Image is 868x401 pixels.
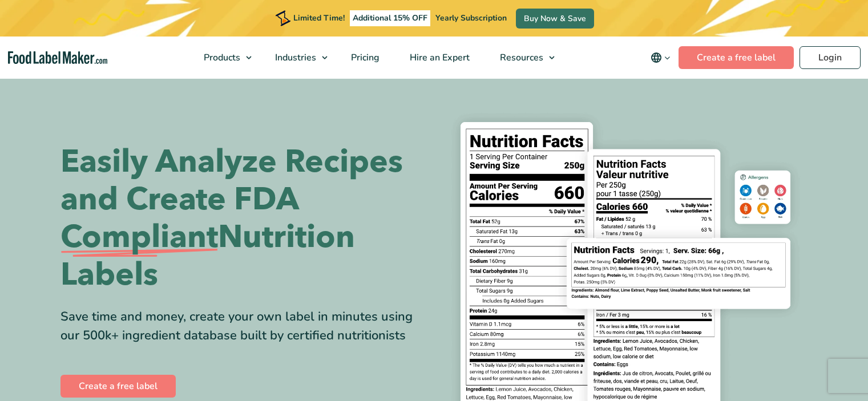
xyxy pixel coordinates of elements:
[516,9,594,29] a: Buy Now & Save
[800,46,861,69] a: Login
[293,13,345,23] span: Limited Time!
[679,46,794,69] a: Create a free label
[60,143,426,294] h1: Easily Analyze Recipes and Create FDA Nutrition Labels
[336,37,392,79] a: Pricing
[200,51,241,64] span: Products
[496,51,544,64] span: Resources
[189,37,257,79] a: Products
[395,37,482,79] a: Hire an Expert
[406,51,471,64] span: Hire an Expert
[272,51,317,64] span: Industries
[60,218,218,256] span: Compliant
[60,307,426,345] div: Save time and money, create your own label in minutes using our 500k+ ingredient database built b...
[485,37,560,79] a: Resources
[348,51,381,64] span: Pricing
[350,10,430,26] span: Additional 15% OFF
[435,13,507,23] span: Yearly Subscription
[60,375,176,398] a: Create a free label
[260,37,333,79] a: Industries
